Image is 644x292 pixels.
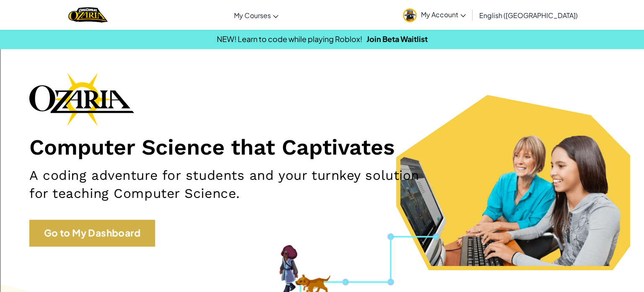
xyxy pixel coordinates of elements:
[29,167,421,203] h2: A coding adventure for students and your turnkey solution for teaching Computer Science.
[475,4,582,26] a: English ([GEOGRAPHIC_DATA])
[68,6,107,24] a: Ozaria by CodeCombat logo
[3,18,641,26] div: Move To ...
[3,49,641,56] div: Rename
[3,56,641,64] div: Move To ...
[366,34,428,44] a: Join Beta Waitlist
[3,3,641,11] div: Sort A > Z
[230,4,283,26] a: My Courses
[479,11,578,20] span: English ([GEOGRAPHIC_DATA])
[3,26,641,34] div: Delete
[3,41,641,49] div: Sign out
[29,134,615,161] h1: Computer Science that Captivates
[399,2,470,28] a: My Account
[403,8,417,22] img: avatar
[421,10,466,19] span: My Account
[29,72,134,126] img: Ozaria branding logo
[234,11,271,20] span: My Courses
[3,11,641,18] div: Sort New > Old
[217,34,362,44] span: NEW! Learn to code while playing Roblox!
[29,220,155,247] a: Go to My Dashboard
[3,34,641,41] div: Options
[68,6,107,24] img: Home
